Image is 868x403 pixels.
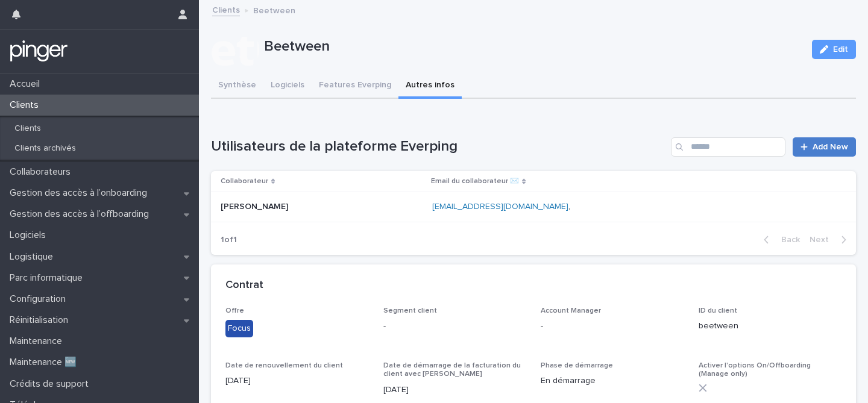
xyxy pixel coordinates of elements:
[699,320,842,333] p: beetween
[383,307,437,314] span: Segment client
[541,362,613,369] span: Phase de démarrage
[5,336,72,347] p: Maintenance
[211,192,856,222] tr: [PERSON_NAME][PERSON_NAME] [EMAIL_ADDRESS][DOMAIN_NAME],,
[312,73,398,99] button: Features Everping
[541,375,684,387] p: En démarrage
[810,236,836,244] span: Next
[699,307,737,314] span: ID du client
[383,362,521,378] span: Date de démarrage de la facturation du client avec [PERSON_NAME]
[383,320,527,333] p: -
[5,272,92,284] p: Parc informatique
[383,384,527,396] p: [DATE]
[671,137,785,157] input: Search
[432,199,573,212] p: ,
[225,362,343,369] span: Date de renouvellement du client
[5,357,86,368] p: Maintenance 🆕
[5,143,86,154] p: Clients archivés
[699,362,811,378] span: Activer l'options On/Offboarding (Manage only)
[211,138,666,155] h1: Utilisateurs de la plateforme Everping
[225,279,263,292] h2: Contrat
[5,378,98,390] p: Crédits de support
[264,38,802,55] p: Beetween
[10,39,68,63] img: mTgBEunGTSyRkCgitkcU
[225,307,244,314] span: Offre
[5,230,55,241] p: Logiciels
[225,320,253,337] div: Focus
[813,143,848,151] span: Add New
[5,123,51,134] p: Clients
[5,251,63,263] p: Logistique
[211,73,263,99] button: Synthèse
[431,175,519,188] p: Email du collaborateur ✉️
[432,202,568,211] a: [EMAIL_ADDRESS][DOMAIN_NAME]
[812,40,856,59] button: Edit
[221,199,291,212] p: [PERSON_NAME]
[833,45,848,54] span: Edit
[398,73,462,99] button: Autres infos
[212,2,240,16] a: Clients
[263,73,312,99] button: Logiciels
[805,234,856,245] button: Next
[541,307,601,314] span: Account Manager
[774,236,800,244] span: Back
[5,314,78,326] p: Réinitialisation
[5,293,75,305] p: Configuration
[5,187,157,199] p: Gestion des accès à l’onboarding
[5,208,159,220] p: Gestion des accès à l’offboarding
[225,375,369,387] p: [DATE]
[253,3,295,16] p: Beetween
[221,175,268,188] p: Collaborateur
[5,99,48,111] p: Clients
[5,78,49,90] p: Accueil
[5,166,80,178] p: Collaborateurs
[793,137,856,157] a: Add New
[754,234,805,245] button: Back
[211,225,247,255] p: 1 of 1
[541,320,684,333] p: -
